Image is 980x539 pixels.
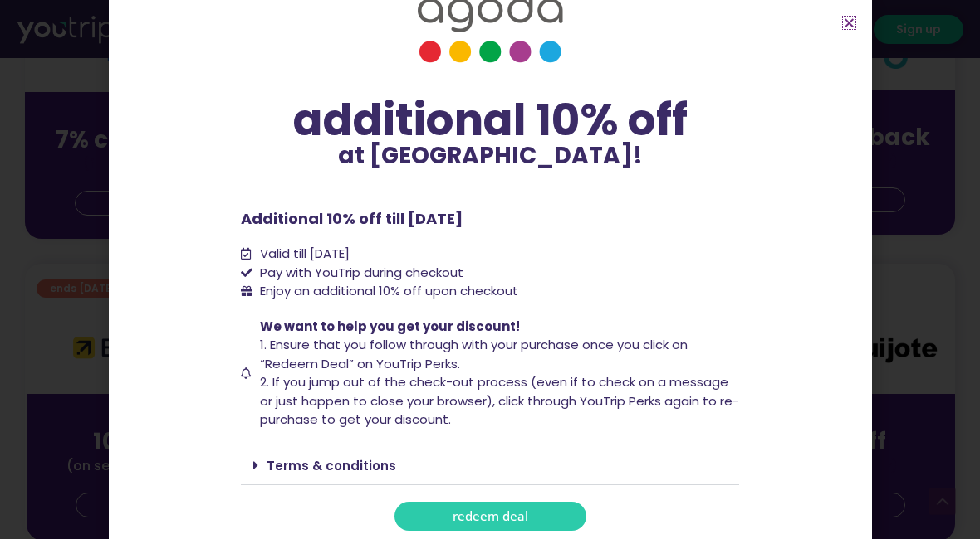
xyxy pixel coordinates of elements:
div: additional 10% off [241,96,739,144]
div: Terms & conditions [241,446,739,485]
span: Pay with YouTrip during checkout [256,264,463,283]
span: Enjoy an additional 10% off upon checkout [260,282,518,299]
a: Close [843,17,855,29]
span: 1. Ensure that you follow through with your purchase once you click on “Redeem Deal” on YouTrip P... [260,336,688,372]
a: Terms & conditions [267,457,396,474]
span: 2. If you jump out of the check-out process (even if to check on a message or just happen to clos... [260,373,739,428]
p: Additional 10% off till [DATE] [241,207,739,230]
p: at [GEOGRAPHIC_DATA]! [241,144,739,168]
a: redeem deal [394,502,586,531]
span: We want to help you get your discount! [260,318,520,335]
span: redeem deal [453,510,528,522]
span: Valid till [DATE] [256,245,350,264]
